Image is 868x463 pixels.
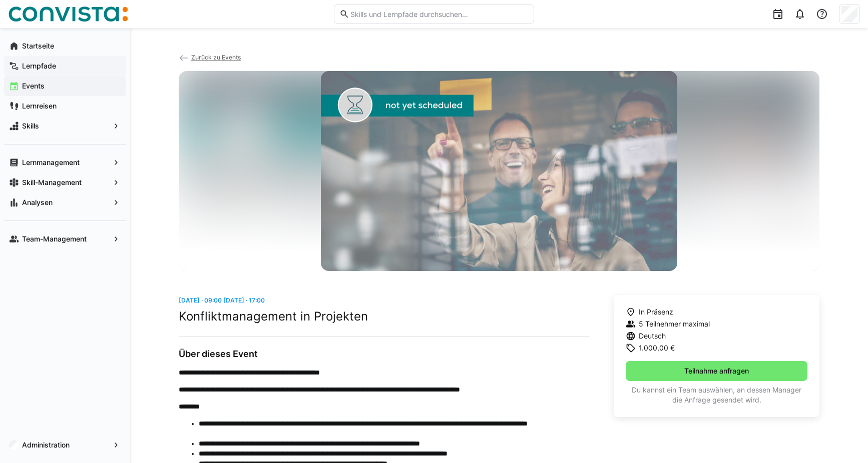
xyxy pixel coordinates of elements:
span: In Präsenz [639,307,673,317]
span: 1.000,00 € [639,343,675,353]
button: Teilnahme anfragen [626,361,807,381]
h2: Konfliktmanagement in Projekten [179,309,590,324]
h3: Über dieses Event [179,348,590,359]
span: 5 Teilnehmer maximal [639,319,710,329]
span: Teilnahme anfragen [683,366,750,376]
span: [DATE] · 09:00 [DATE] · 17:00 [179,296,265,304]
input: Skills und Lernpfade durchsuchen… [349,9,529,18]
span: Zurück zu Events [191,53,241,61]
a: Zurück zu Events [179,53,241,61]
span: Deutsch [639,331,666,341]
p: Du kannst ein Team auswählen, an dessen Manager die Anfrage gesendet wird. [626,385,807,405]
